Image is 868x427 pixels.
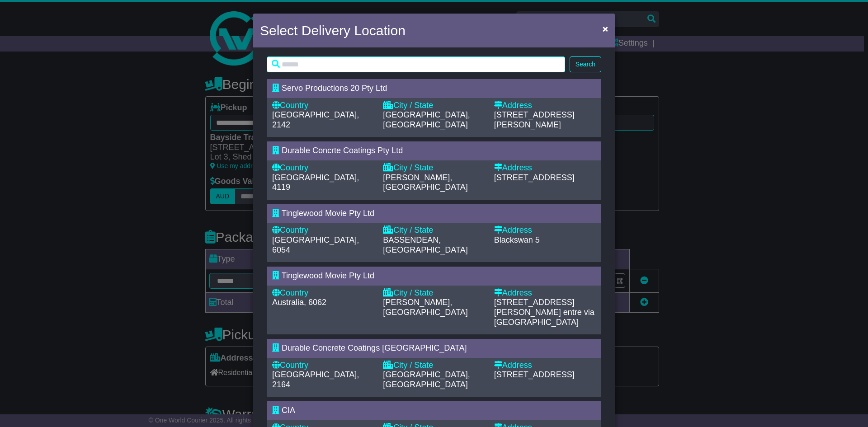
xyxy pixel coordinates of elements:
span: [GEOGRAPHIC_DATA], 2142 [272,110,359,129]
span: [STREET_ADDRESS][PERSON_NAME] [494,110,575,129]
span: Blackswan 5 [494,235,540,244]
span: [GEOGRAPHIC_DATA], 2164 [272,370,359,389]
div: Country [272,163,374,173]
div: Address [494,361,596,371]
span: Australia, 6062 [272,298,326,307]
div: Address [494,288,596,298]
div: City / State [383,225,485,235]
span: × [603,23,608,34]
div: City / State [383,101,485,111]
span: [GEOGRAPHIC_DATA], 4119 [272,173,359,192]
span: [STREET_ADDRESS][PERSON_NAME] entre via [GEOGRAPHIC_DATA] [494,298,594,326]
span: CIA [282,406,295,415]
div: City / State [383,163,485,173]
span: [GEOGRAPHIC_DATA], [GEOGRAPHIC_DATA] [383,370,470,389]
h4: Select Delivery Location [260,20,406,41]
div: Address [494,101,596,111]
div: Address [494,163,596,173]
div: City / State [383,288,485,298]
span: [STREET_ADDRESS] [494,370,575,379]
span: [STREET_ADDRESS] [494,173,575,182]
div: Country [272,288,374,298]
div: Address [494,225,596,235]
div: City / State [383,361,485,371]
div: Country [272,101,374,111]
div: Country [272,361,374,371]
span: [GEOGRAPHIC_DATA], 6054 [272,235,359,254]
span: Durable Concrte Coatings Pty Ltd [282,146,403,155]
span: BASSENDEAN, [GEOGRAPHIC_DATA] [383,235,467,254]
span: Tinglewood Movie Pty Ltd [282,271,374,280]
span: [PERSON_NAME], [GEOGRAPHIC_DATA] [383,173,467,192]
span: Durable Concrete Coatings [GEOGRAPHIC_DATA] [282,343,467,352]
button: Close [598,19,613,38]
div: Country [272,225,374,235]
span: [PERSON_NAME], [GEOGRAPHIC_DATA] [383,298,467,317]
span: Tinglewood Movie Pty Ltd [282,209,374,218]
span: Servo Productions 20 Pty Ltd [282,84,387,93]
button: Search [570,56,601,72]
span: [GEOGRAPHIC_DATA], [GEOGRAPHIC_DATA] [383,110,470,129]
